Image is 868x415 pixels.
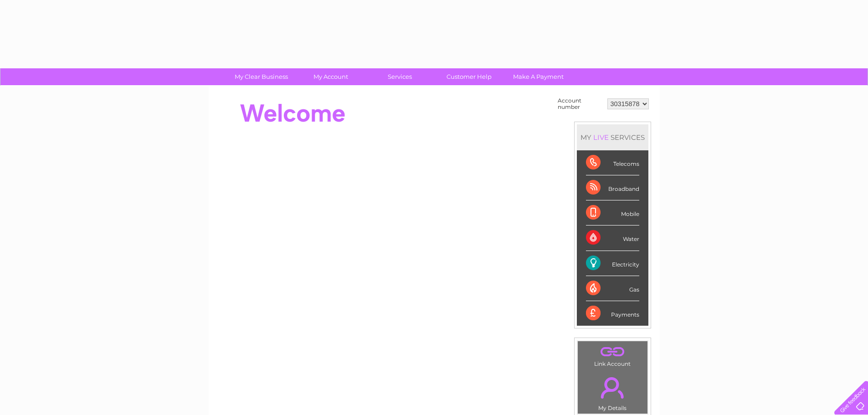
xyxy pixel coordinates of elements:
div: Electricity [586,251,639,276]
a: Make A Payment [501,68,576,85]
div: Water [586,225,639,251]
a: Customer Help [431,68,507,85]
div: Telecoms [586,150,639,175]
div: MY SERVICES [577,124,648,150]
a: Services [362,68,437,85]
a: . [580,372,645,404]
div: Gas [586,276,639,301]
td: Link Account [577,341,648,369]
a: My Clear Business [224,68,299,85]
a: . [580,343,645,359]
div: Mobile [586,200,639,225]
a: My Account [293,68,368,85]
div: Broadband [586,175,639,200]
td: My Details [577,369,648,414]
div: Payments [586,301,639,326]
td: Account number [555,95,605,113]
div: LIVE [591,133,611,142]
